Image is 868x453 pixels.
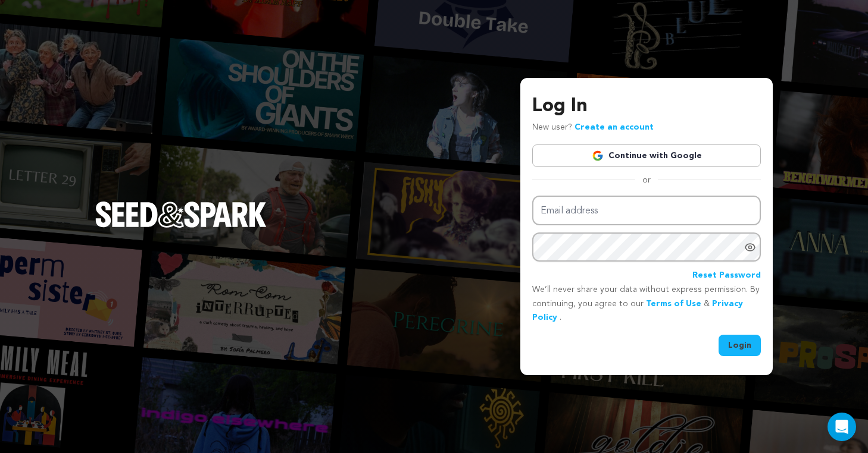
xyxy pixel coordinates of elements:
[574,123,654,131] a: Create an account
[532,144,761,167] a: Continue with Google
[592,150,604,162] img: Google logo
[719,335,761,356] button: Login
[744,241,756,253] a: Show password as plain text. Warning: this will display your password on the screen.
[646,300,701,308] a: Terms of Use
[532,283,761,325] p: We’ll never share your data without express permission. By continuing, you agree to our & .
[95,202,267,251] a: Seed&Spark Homepage
[532,196,761,226] input: Email address
[828,413,856,441] div: Open Intercom Messenger
[532,121,654,135] p: New user?
[95,202,267,228] img: Seed&Spark Logo
[692,269,761,283] a: Reset Password
[532,92,761,121] h3: Log In
[635,174,658,186] span: or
